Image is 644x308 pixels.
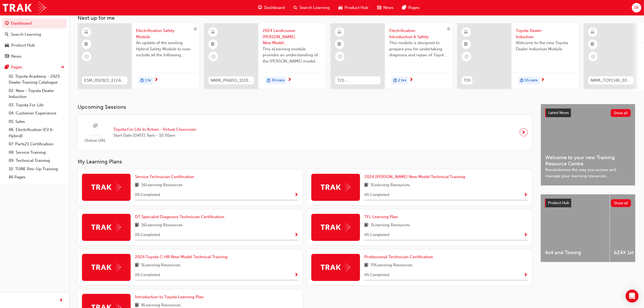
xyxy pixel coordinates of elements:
[337,77,378,84] span: T21-FOD_HVIS_PREREQ
[194,27,197,31] span: 0
[141,182,183,189] span: 16 Learning Resources
[135,254,230,260] a: 2024 Toyota C-HR New Model Technical Training
[591,54,596,59] span: learningRecordVerb_NONE-icon
[524,272,528,278] button: Show Progress
[338,54,342,59] span: learningRecordVerb_NONE-icon
[591,41,595,48] span: booktick-icon
[338,29,342,36] span: learningResourceType_ELEARNING-icon
[294,232,298,238] button: Show Progress
[11,53,21,60] div: News
[141,222,183,229] span: 16 Learning Resources
[2,18,67,28] a: Dashboard
[154,78,158,83] span: next-icon
[294,272,298,278] button: Show Progress
[211,54,216,59] span: learningRecordVerb_NONE-icon
[611,199,631,207] button: Show all
[84,77,125,84] span: ESM_052022_ELEARN
[61,64,65,71] span: up-icon
[371,222,410,229] span: 3 Learning Resources
[321,223,351,231] img: Trak
[294,192,298,198] button: Show Progress
[364,254,435,260] a: Professional Technician Certification
[5,21,9,26] span: guage-icon
[145,77,151,84] span: 1 hr
[136,28,195,40] span: Electrification Safety Module
[516,40,575,52] span: Welcome to the new Toyota Dealer Induction Module.
[6,72,67,87] a: 01. Toyota Academy - 2025 Dealer Training Catalogue
[264,5,285,11] span: Dashboard
[94,123,98,129] span: sessionType_ONLINE_URL-icon
[545,199,631,207] a: Product HubShow all
[516,28,575,40] span: Toyota Dealer Induction
[364,214,398,219] span: TFL Learning Plan
[91,263,121,271] img: Trak
[78,23,199,89] a: 0ESM_052022_ELEARNElectrification Safety ModuleAn update of the existing Hybrid Safety Module to ...
[331,23,453,89] a: 0T21-FOD_HVIS_PREREQElectrification Introduction & SafetyThis module is designed to prepare you f...
[373,2,398,13] a: news-iconNews
[545,109,631,117] a: Latest NewsShow all
[11,42,35,48] div: Product Hub
[5,32,9,37] span: search-icon
[293,4,297,11] span: search-icon
[364,182,368,189] span: book-icon
[5,43,9,48] span: car-icon
[389,40,448,58] span: This module is designed to prepare you for undertaking diagnosis and repair of Toyota & Lexus Ele...
[254,2,289,13] a: guage-iconDashboard
[2,30,67,40] a: Search Learning
[590,77,632,84] span: NMM_TOYCHR_032024_MODULE_1
[464,77,470,84] span: TDI
[541,194,610,262] a: 4x4 and Towing
[135,232,160,238] span: 0 % Completed
[135,254,227,259] span: 2024 Toyota C-HR New Model Technical Training
[402,4,406,11] span: pages-icon
[6,173,67,181] a: All Pages
[364,254,433,259] span: Professional Technician Certification
[141,262,180,269] span: 5 Learning Resources
[398,2,424,13] a: pages-iconPages
[69,15,644,21] h3: Next up for me
[294,273,298,278] span: Show Progress
[520,77,524,84] span: duration-icon
[632,3,641,12] button: SR
[85,41,88,48] span: booktick-icon
[294,233,298,238] span: Show Progress
[6,165,67,173] a: 10. TUNE Rev-Up Training
[524,233,528,238] span: Show Progress
[447,27,450,31] span: 0
[84,54,89,59] span: learningRecordVerb_NONE-icon
[541,78,545,83] span: next-icon
[135,272,160,278] span: 0 % Completed
[5,54,9,59] span: news-icon
[545,167,631,179] span: Revolutionise the way you access and manage your learning resources.
[289,2,334,13] a: search-iconSearch Learning
[464,29,468,36] span: learningResourceType_ELEARNING-icon
[82,119,528,146] a: Online URLToyota For Life In Action - Virtual ClassroomStart Date:[DATE] 9am - 10:30am
[548,110,569,115] span: Latest News
[345,5,368,11] span: Product Hub
[60,297,64,304] span: prev-icon
[78,159,532,165] h3: My Learning Plans
[211,77,252,84] span: NMM_PRADO_112024_MODULE_1
[5,65,9,70] span: pages-icon
[545,250,605,256] span: 4x4 and Towing
[634,5,639,11] span: SR
[393,77,397,84] span: duration-icon
[135,214,224,219] span: DT Specialist Diagnosis Technician Certification
[409,78,413,83] span: next-icon
[6,148,67,157] a: 08. Service Training
[135,174,194,179] span: Service Technician Certification
[258,4,262,11] span: guage-icon
[364,222,368,229] span: book-icon
[524,193,528,198] span: Show Progress
[2,17,67,62] button: DashboardSearch LearningProduct HubNews
[2,62,67,72] button: Pages
[383,5,394,11] span: News
[288,78,292,83] span: next-icon
[525,77,538,84] span: 55 mins
[364,174,467,180] a: 2024 [PERSON_NAME] New Model Technical Training
[82,137,109,144] span: Online URL
[522,129,526,136] span: next-icon
[135,174,196,180] a: Service Technician Certification
[524,273,528,278] span: Show Progress
[6,126,67,140] a: 06. Electrification (EV & Hybrid)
